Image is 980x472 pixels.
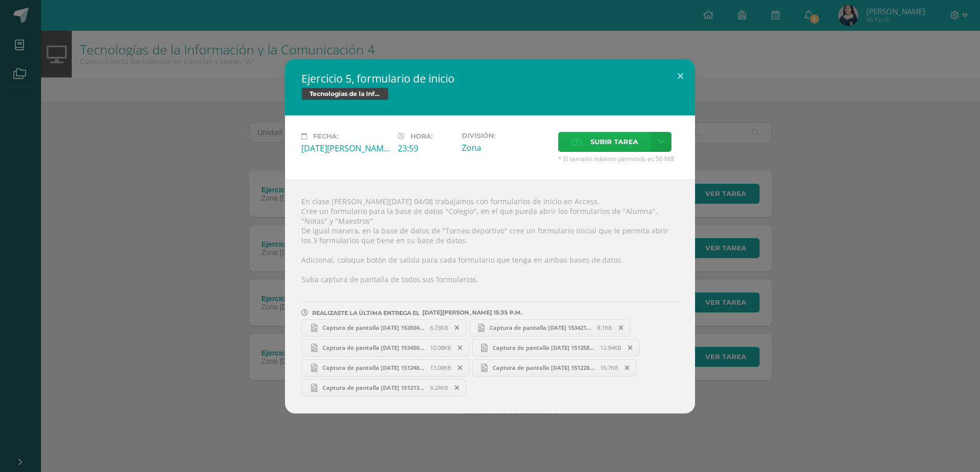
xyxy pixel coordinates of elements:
[622,342,639,353] span: Remover entrega
[430,384,448,391] span: 9.28KB
[487,344,600,351] span: Captura de pantalla [DATE] 151258.png
[301,71,679,86] h2: Ejercicio 5, formulario de inicio
[317,344,430,351] span: Captura de pantalla [DATE] 153450.png
[313,132,338,140] span: Fecha:
[301,88,389,100] span: Tecnologías de la Información y la Comunicación 4
[452,342,469,353] span: Remover entrega
[411,132,433,140] span: Hora:
[398,143,454,154] div: 23:59
[285,180,695,414] div: En clase [PERSON_NAME][DATE] 04/08 trabajamos con formularios de Inicio en Access. Cree un formul...
[430,364,451,371] span: 13.08KB
[317,364,430,371] span: Captura de pantalla [DATE] 151248.png
[430,324,448,331] span: 6.73KB
[612,322,630,333] span: Remover entrega
[301,379,466,397] a: Captura de pantalla [DATE] 151213.png 9.28KB
[619,362,636,373] span: Remover entrega
[487,364,600,371] span: Captura de pantalla [DATE] 151228.png
[430,344,451,351] span: 10.08KB
[317,384,430,391] span: Captura de pantalla [DATE] 151213.png
[558,154,679,163] span: * El tamaño máximo permitido es 50 MB
[301,143,390,154] div: [DATE][PERSON_NAME]
[301,339,469,357] a: Captura de pantalla [DATE] 153450.png 10.08KB
[597,324,612,331] span: 8.1KB
[462,142,550,153] div: Zona
[472,359,637,377] a: Captura de pantalla [DATE] 151228.png 16.7KB
[472,339,640,357] a: Captura de pantalla [DATE] 151258.png 12.94KB
[312,309,420,317] span: REALIZASTE LA ÚLTIMA ENTREGA EL
[484,324,597,331] span: Captura de pantalla [DATE] 153421.png
[317,324,430,331] span: Captura de pantalla [DATE] 153504.png
[666,59,695,94] button: Close (Esc)
[448,382,466,394] span: Remover entrega
[590,132,638,151] span: Subir tarea
[452,362,469,373] span: Remover entrega
[448,322,466,333] span: Remover entrega
[462,132,550,140] label: División:
[301,319,466,337] a: Captura de pantalla [DATE] 153504.png 6.73KB
[600,344,621,351] span: 12.94KB
[600,364,618,371] span: 16.7KB
[469,319,631,337] a: Captura de pantalla [DATE] 153421.png 8.1KB
[301,359,469,377] a: Captura de pantalla [DATE] 151248.png 13.08KB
